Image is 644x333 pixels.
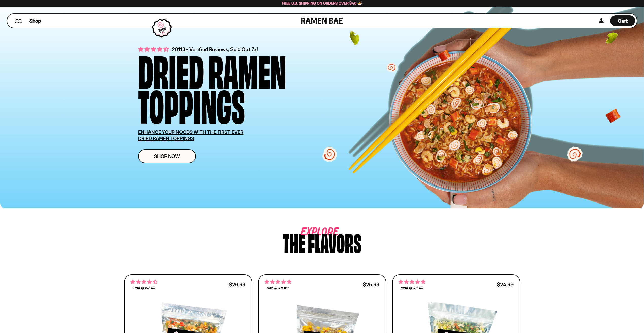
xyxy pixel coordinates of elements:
[283,230,305,254] div: The
[267,286,288,290] span: 942 reviews
[363,282,379,287] div: $25.99
[154,154,180,159] span: Shop Now
[130,279,157,285] span: 4.68 stars
[138,129,244,141] u: ENHANCE YOUR NOODS WITH THE FIRST EVER DRIED RAMEN TOPPINGS
[400,286,423,290] span: 1393 reviews
[29,15,41,26] a: Shop
[265,279,291,285] span: 4.75 stars
[15,19,22,23] button: Mobile Menu Trigger
[610,14,635,28] a: Cart
[308,230,361,254] div: flavors
[497,282,514,287] div: $24.99
[132,286,155,290] span: 2793 reviews
[138,87,245,121] div: Toppings
[208,52,286,87] div: Ramen
[301,230,323,235] span: Explore
[229,282,245,287] div: $26.99
[29,17,41,24] span: Shop
[138,52,204,87] div: Dried
[282,1,362,6] span: Free U.S. Shipping on Orders over $40 🍜
[618,18,628,24] span: Cart
[399,279,425,285] span: 4.76 stars
[138,149,196,163] a: Shop Now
